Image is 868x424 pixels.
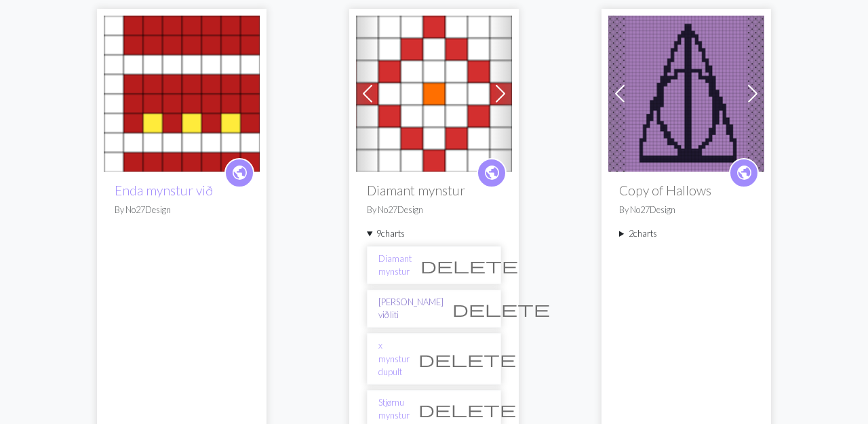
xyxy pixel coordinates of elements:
img: Enda mynstur við [104,16,260,172]
h2: Copy of Hallows [619,182,753,198]
summary: 9charts [367,227,501,240]
summary: 2charts [619,227,753,240]
span: delete [452,299,550,318]
i: public [231,159,248,187]
a: Enda mynstur við [115,182,213,198]
span: public [231,162,248,183]
a: public [729,158,759,188]
h2: Diamant mynstur [367,182,501,198]
a: Enda mynstur við [104,85,260,98]
span: public [736,162,753,183]
button: Delete chart [410,346,525,372]
button: Delete chart [412,252,527,278]
img: Diamant mynstur [356,16,512,172]
a: x mynstur dupult [378,339,410,379]
span: delete [418,400,516,419]
button: Delete chart [410,396,525,422]
span: delete [420,256,518,275]
span: public [484,162,500,183]
button: Delete chart [443,296,559,322]
a: 1000026352.jpg [608,85,764,98]
span: delete [418,349,516,368]
a: public [224,158,254,188]
a: public [477,158,507,188]
p: By No27Design [115,204,249,216]
a: [PERSON_NAME] við liti [378,296,443,322]
a: Stjørnu mynstur [378,396,410,422]
img: 1000026352.jpg [608,16,764,172]
a: Diamant mynstur [356,85,512,98]
p: By No27Design [619,204,753,216]
p: By No27Design [367,204,501,216]
i: public [736,159,753,187]
a: Diamant mynstur [378,252,412,278]
i: public [484,159,500,187]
